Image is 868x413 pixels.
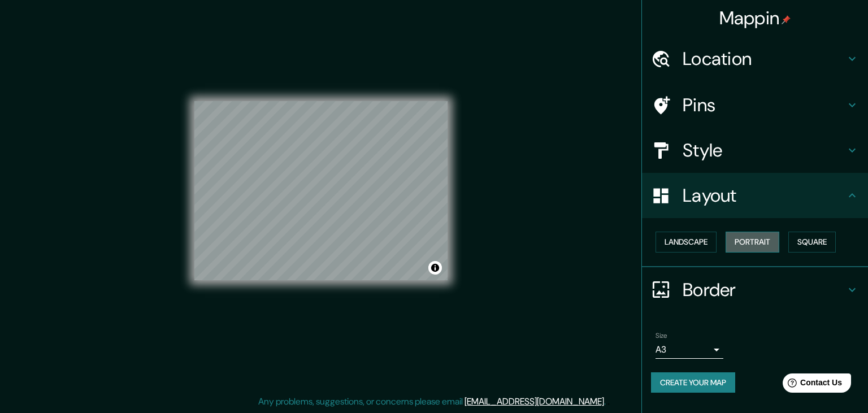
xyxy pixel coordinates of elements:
button: Landscape [656,232,717,253]
div: Style [642,128,868,173]
div: Pins [642,82,868,128]
div: Border [642,267,868,312]
a: [EMAIL_ADDRESS][DOMAIN_NAME] [465,395,604,407]
p: Any problems, suggestions, or concerns please email . [258,395,606,408]
h4: Mappin [719,7,791,29]
button: Square [788,232,836,253]
img: pin-icon.png [782,15,791,24]
h4: Style [683,139,845,162]
button: Toggle attribution [428,261,442,275]
div: Location [642,36,868,81]
h4: Pins [683,94,845,116]
label: Size [656,331,667,340]
button: Portrait [726,232,779,253]
iframe: Help widget launcher [767,369,856,401]
h4: Location [683,47,845,70]
div: . [607,395,610,408]
canvas: Map [194,101,448,280]
div: Layout [642,173,868,218]
div: A3 [656,341,723,359]
h4: Layout [683,184,845,207]
button: Create your map [651,372,735,393]
h4: Border [683,279,845,301]
div: . [606,395,607,408]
